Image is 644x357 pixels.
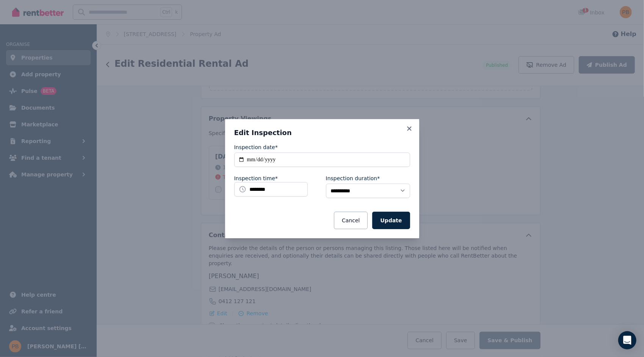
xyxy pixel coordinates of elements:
label: Inspection date* [234,143,278,151]
div: Open Intercom Messenger [618,331,636,349]
button: Cancel [334,212,368,229]
label: Inspection time* [234,175,278,182]
button: Update [372,212,410,229]
label: Inspection duration* [326,175,380,182]
h3: Edit Inspection [234,128,410,137]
